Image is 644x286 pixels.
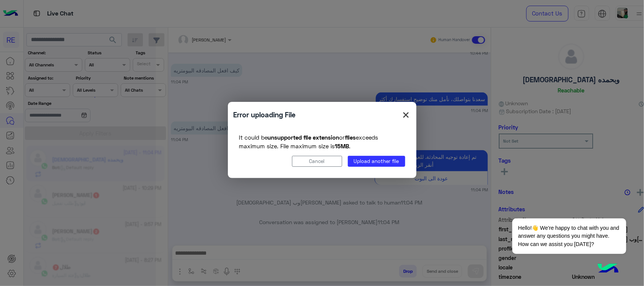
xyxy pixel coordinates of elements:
button: Close [402,108,411,122]
button: Upload another file [348,156,405,167]
span: files [345,134,356,141]
span: unsupported file extension [268,134,340,141]
button: Cancel [292,156,342,167]
span: × [402,106,411,123]
h5: Error uploading File [234,111,296,119]
span: Hello!👋 We're happy to chat with you and answer any questions you might have. How can we assist y... [512,218,626,254]
img: hulul-logo.png [595,256,621,282]
span: 15MB [335,143,349,149]
div: It could be or exceeds maximum size. File maximum size is . [239,133,405,150]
